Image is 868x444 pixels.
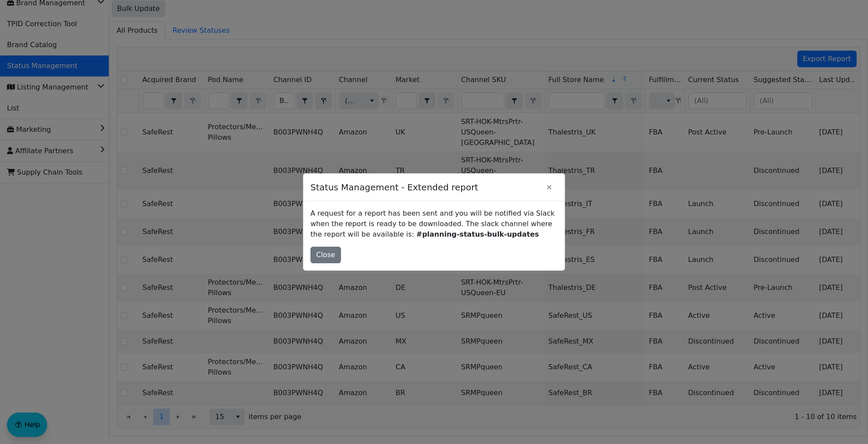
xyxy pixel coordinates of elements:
span: Status Management - Extended report [310,176,541,198]
button: Close [541,179,558,196]
button: Close [310,247,341,263]
b: #planning-status-bulk-updates [416,230,539,238]
p: A request for a report has been sent and you will be notified via Slack when the report is ready ... [310,208,558,240]
span: Close [316,250,335,260]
